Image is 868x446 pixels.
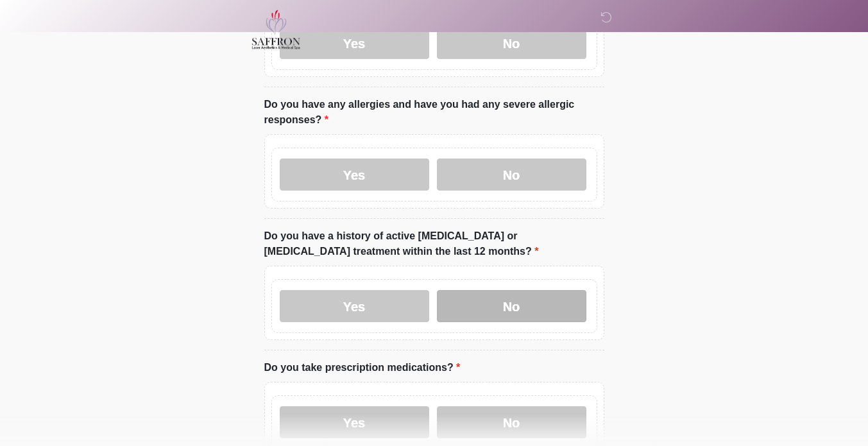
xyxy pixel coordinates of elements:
label: Do you take prescription medications? [264,360,461,375]
img: Saffron Laser Aesthetics and Medical Spa Logo [251,10,302,49]
label: Yes [280,159,429,191]
label: Do you have any allergies and have you had any severe allergic responses? [264,97,604,128]
label: No [437,290,586,322]
label: No [437,159,586,191]
label: No [437,406,586,438]
label: Yes [280,406,429,438]
label: Yes [280,290,429,322]
label: Do you have a history of active [MEDICAL_DATA] or [MEDICAL_DATA] treatment within the last 12 mon... [264,228,604,259]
